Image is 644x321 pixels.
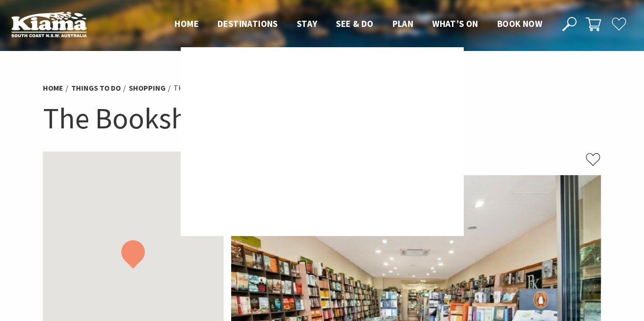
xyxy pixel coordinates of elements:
[393,18,414,29] span: Plan
[174,82,251,94] li: The Bookshop Kiama
[43,99,602,137] h1: The Bookshop Kiama
[11,11,87,37] img: Kiama Logo
[497,18,542,29] span: Book now
[217,18,278,29] span: Destinations
[336,18,373,29] span: See & Do
[165,17,552,32] nav: Main Menu
[181,47,464,236] img: blank image
[43,83,63,93] a: Home
[175,18,199,29] span: Home
[71,83,121,93] a: Things To Do
[129,83,166,93] a: Shopping
[297,18,318,29] span: Stay
[432,18,478,29] span: What’s On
